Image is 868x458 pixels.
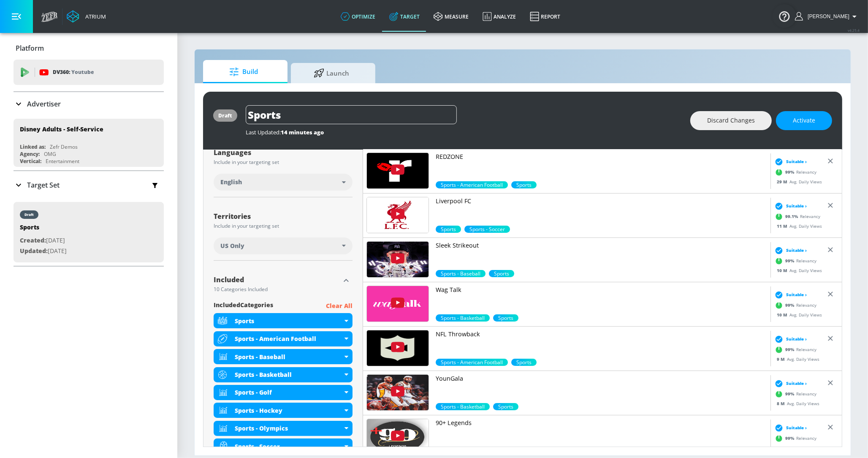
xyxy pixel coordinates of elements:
div: Sports - Hockey [235,406,342,414]
div: Disney Adults - Self-ServiceLinked as:Zefr DemosAgency:OMGVertical:Entertainment [14,119,164,167]
span: Discard Changes [707,115,755,126]
img: UUcOCVN6eLZMFI9jsH9ybYZg [367,286,429,322]
div: DV360: Youtube [14,60,164,85]
span: Sports - Basketball [436,403,490,410]
p: Advertiser [27,99,61,109]
span: included Categories [214,301,273,311]
span: 29 M [777,179,789,185]
div: 99.0% [493,403,518,410]
div: Suitable › [773,202,807,210]
div: Relevancy [773,343,816,356]
div: Relevancy [773,388,816,401]
div: Zefr Demos [50,143,78,150]
div: Suitable › [773,246,807,255]
span: 99 % [785,169,796,175]
span: Suitable › [786,336,807,342]
div: 10 Categories Included [214,287,340,292]
div: Linked as: [20,143,46,150]
span: Sports - Basketball [436,314,490,322]
a: optimize [334,1,382,32]
div: Territories [214,213,353,220]
div: draft [218,112,232,119]
div: English [214,174,353,191]
div: Advertiser [14,92,164,116]
p: NFL Throwback [436,330,767,338]
img: UUHycay-VCCZ68ASxA1Ofbow [367,153,429,188]
div: Avg. Daily Views [773,401,819,407]
div: draftSportsCreated:[DATE]Updated:[DATE] [14,202,164,262]
div: Avg. Daily Views [773,267,822,274]
span: Sports - American Football [436,359,508,366]
span: Sports [489,270,514,277]
div: Languages [214,149,353,156]
p: REDZONE [436,153,767,161]
span: Sports - American Football [436,181,508,188]
div: 99.0% [511,359,537,366]
div: Sports [235,317,342,325]
div: Include in your targeting set [214,160,353,165]
div: 99.0% [436,359,508,366]
div: Agency: [20,150,40,158]
div: 99.0% [511,181,537,188]
div: Suitable › [773,335,807,343]
span: 10 M [777,267,789,273]
img: UU9LQwHZoucFT94I2h6JOcjw [367,197,429,233]
a: NFL Throwback [436,330,767,359]
div: Sports - Soccer [235,442,342,450]
span: Sports [511,181,537,188]
p: Liverpool FC [436,197,767,205]
p: [DATE] [20,235,67,246]
p: YounGala [436,374,767,383]
div: Avg. Daily Views [773,179,822,185]
p: Clear All [326,301,353,311]
span: 99 % [785,346,796,353]
a: Analyze [476,1,523,32]
a: Atrium [67,10,106,23]
div: Platform [14,36,164,60]
div: 85.0% [493,314,518,322]
img: UUlr6WpDnTYd2EY7bnzucFiw [367,242,429,277]
div: Sports - Hockey [214,403,353,418]
button: Open Resource Center [773,4,796,28]
p: Wag Talk [436,286,767,294]
div: Sports - Baseball [214,349,353,364]
p: Target Set [27,180,60,190]
div: Avg. Daily Views [773,312,822,318]
a: measure [427,1,476,32]
span: 99 % [785,258,796,264]
span: Sports [436,226,461,233]
a: Target [382,1,427,32]
div: Sports - American Football [214,331,353,346]
div: 99.0% [436,181,508,188]
span: 9 M [777,356,787,362]
span: Created: [20,236,46,244]
span: US Only [220,242,244,250]
div: Avg. Daily Views [773,223,822,229]
span: Suitable › [786,292,807,298]
p: [DATE] [20,246,67,256]
div: Sports [214,313,353,328]
p: DV360: [53,68,94,77]
div: Sports - Olympics [214,421,353,436]
div: Sports - Golf [214,385,353,400]
div: Avg. Daily Views [773,356,819,363]
div: Relevancy [773,166,816,179]
a: Liverpool FC [436,197,767,226]
button: Discard Changes [690,111,772,130]
span: Sports - Soccer [464,226,510,233]
button: Activate [776,111,832,130]
span: Suitable › [786,158,807,165]
p: Youtube [71,68,94,76]
div: US Only [214,237,353,254]
span: 99 % [785,435,796,442]
p: 90+ Legends [436,419,767,427]
p: Platform [16,44,44,53]
div: Suitable › [773,291,807,299]
a: Sleek Strikeout [436,241,767,270]
a: Wag Talk [436,286,767,314]
span: Build [212,62,276,82]
p: Sleek Strikeout [436,241,767,250]
a: Report [523,1,567,32]
span: Suitable › [786,425,807,431]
